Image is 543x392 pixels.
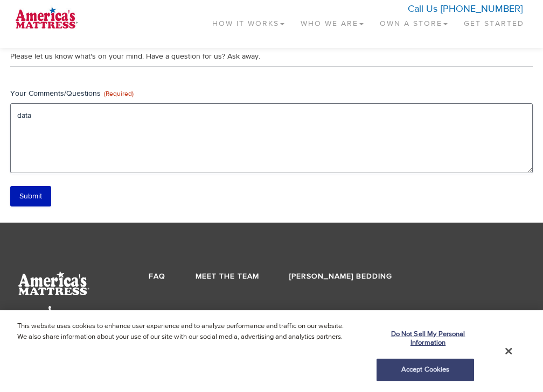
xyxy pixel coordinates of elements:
input: Submit [10,186,51,206]
p: This website uses cookies to enhance user experience and to analyze performance and traffic on ou... [17,321,355,342]
button: Do Not Sell My Personal Information [377,324,474,353]
div: Please let us know what's on your mind. Have a question for us? Ask away. [10,51,533,62]
a: Who We Are [293,5,372,37]
a: How It Works [204,5,293,37]
button: Accept Cookies [377,359,474,381]
a: FAQ [149,272,165,281]
a: Get Started [456,5,532,37]
label: Your Comments/Questions [10,88,533,99]
span: (Required) [104,89,134,98]
img: AmMat-Logo-White.svg [18,271,89,296]
a: Meet the Team [196,272,259,281]
a: Own a Store [372,5,456,37]
img: logo [11,5,82,32]
button: Close [505,346,512,356]
a: [PHONE_NUMBER] [441,3,523,15]
a: [PERSON_NAME] Bedding [289,272,392,281]
span: Call Us [408,3,437,15]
